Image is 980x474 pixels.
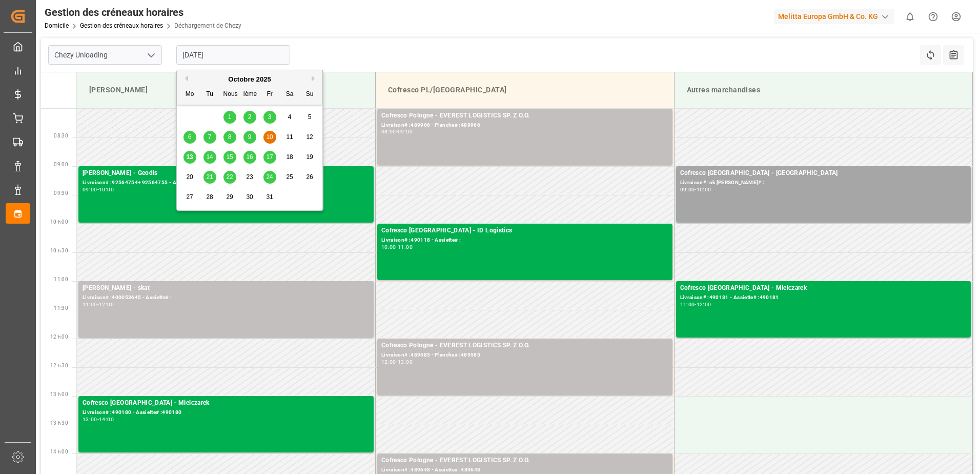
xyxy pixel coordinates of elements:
span: 26 [306,173,313,181]
div: Choisissez Mercredi 22 octobre 2025 [223,171,236,184]
div: - [396,360,398,364]
span: 14 [206,153,213,161]
div: Cofresco Pologne - EVEREST LOGISTICS SP. Z O.O. [381,341,668,351]
span: 7 [208,133,212,141]
span: 09:30 [54,190,68,196]
div: Livraison# :400053645 - Assiette# : [83,293,370,302]
span: 16 [246,153,253,161]
div: 09:00 [398,129,413,134]
div: Livraison# :92564754+ 92564755 - Assiette# : [83,179,370,187]
a: Gestion des créneaux horaires [80,22,163,29]
button: Ouvrir le menu [143,47,158,63]
span: 13 h 00 [50,391,68,397]
div: Choisissez le mercredi 15 octobre 2025 [223,151,236,164]
div: Choisissez le jeudi 16 octobre 2025 [243,151,256,164]
button: Mois précédent [182,75,188,82]
span: 13 h 30 [50,420,68,426]
span: 22 [226,173,233,181]
button: Melitta Europa GmbH & Co. KG [774,7,899,26]
span: 1 [228,113,232,121]
span: 14 h 00 [50,449,68,455]
div: Choisissez le samedi 11 octobre 2025 [283,131,296,144]
div: Choisissez le vendredi 31 octobre 2025 [263,191,276,204]
div: Cofresco [GEOGRAPHIC_DATA] - Mielczarek [83,398,370,408]
input: Type à rechercher/sélectionner [48,45,162,65]
div: Cofresco [GEOGRAPHIC_DATA] - ID Logistics [381,226,668,236]
span: 30 [246,193,253,201]
span: 5 [308,113,312,121]
div: - [695,302,696,307]
div: - [97,187,99,192]
div: Choisissez le samedi 25 octobre 2025 [283,171,296,184]
span: 21 [206,173,213,181]
div: [PERSON_NAME] - skat [83,283,370,293]
div: - [695,187,696,192]
div: 13:00 [398,360,413,364]
div: [PERSON_NAME] - Geodis [83,168,370,179]
div: Cofresco [GEOGRAPHIC_DATA] - Mielczarek [680,283,967,293]
input: JJ-MM-AAAA [176,45,290,65]
div: Mo [183,88,196,101]
div: Choisissez le vendredi 17 octobre 2025 [263,151,276,164]
div: Choisissez le mardi 14 octobre 2025 [203,151,216,164]
div: Choisissez le mardi 21 octobre 2025 [203,171,216,184]
div: Cofresco Pologne - EVEREST LOGISTICS SP. Z O.O. [381,111,668,121]
div: Choisissez Mercredi 8 octobre 2025 [223,131,236,144]
button: Afficher 0 nouvelles notifications [899,5,922,28]
div: 12:00 [99,302,114,307]
span: 12 h 00 [50,334,68,340]
div: - [97,302,99,307]
div: Choisissez le dimanche 26 octobre 2025 [303,171,316,184]
div: Choisissez le vendredi 10 octobre 2025 [263,131,276,144]
span: 08:30 [54,133,68,139]
div: Livraison# :ok [PERSON_NAME]# : [680,179,967,187]
div: 09:00 [83,187,97,192]
span: 09:00 [54,162,68,167]
div: Choisissez le vendredi 24 octobre 2025 [263,171,276,184]
span: 28 [206,193,213,201]
div: Cofresco PL/[GEOGRAPHIC_DATA] [384,81,666,100]
span: 29 [226,193,233,201]
div: Choisissez le lundi 6 octobre 2025 [183,131,196,144]
button: Centre d’aide [922,5,945,28]
div: Choisissez le samedi 18 octobre 2025 [283,151,296,164]
div: 08:00 [381,129,396,134]
button: Prochain [312,75,318,82]
span: 4 [288,113,292,121]
div: 11:00 [398,245,413,249]
div: 10:00 [697,187,711,192]
span: 11 [286,133,293,141]
div: 09:00 [680,187,695,192]
span: 23 [246,173,253,181]
div: Choisissez le vendredi 3 octobre 2025 [263,111,276,124]
div: Su [303,88,316,101]
div: - [97,417,99,422]
div: Livraison# :489583 - Planche# :489583 [381,351,668,360]
div: Choisissez le dimanche 5 octobre 2025 [303,111,316,124]
span: 11:30 [54,305,68,311]
span: 15 [226,153,233,161]
div: Choisissez le dimanche 19 octobre 2025 [303,151,316,164]
div: 13:00 [83,417,97,422]
span: 13 [186,153,193,161]
span: 10 h 00 [50,219,68,225]
span: 24 [266,173,273,181]
div: Choisissez le samedi 4 octobre 2025 [283,111,296,124]
span: 17 [266,153,273,161]
div: [PERSON_NAME] [85,81,367,100]
div: 10:00 [381,245,396,249]
div: Ième [243,88,256,101]
div: 11:00 [680,302,695,307]
div: Octobre 2025 [177,74,322,85]
div: Choisissez le mardi 28 octobre 2025 [203,191,216,204]
font: Melitta Europa GmbH & Co. KG [778,11,878,22]
div: - [396,245,398,249]
span: 19 [306,153,313,161]
a: Domicile [45,22,69,29]
div: Choisissez le jeudi 23 octobre 2025 [243,171,256,184]
div: Cofresco Pologne - EVEREST LOGISTICS SP. Z O.O. [381,456,668,466]
div: Choisissez le lundi 27 octobre 2025 [183,191,196,204]
div: Choisissez le lundi 13 octobre 2025 [183,151,196,164]
div: Choisissez Mercredi 29 octobre 2025 [223,191,236,204]
div: Livraison# :490181 - Assiette# :490181 [680,293,967,302]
